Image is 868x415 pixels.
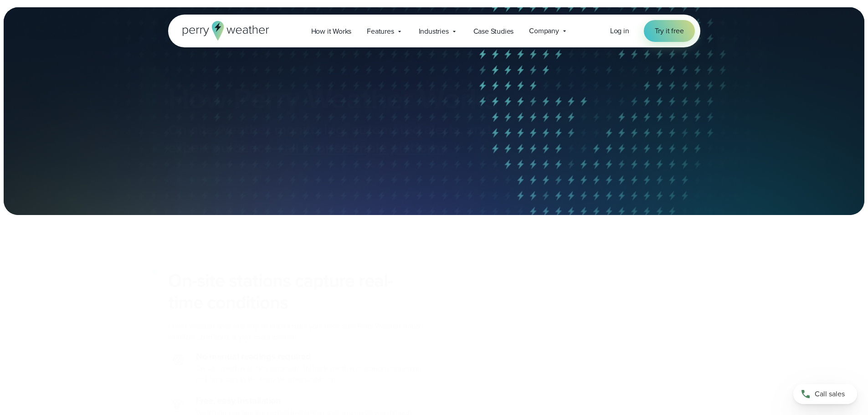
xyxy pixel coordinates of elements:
span: Features [367,26,394,37]
a: Case Studies [466,22,522,41]
span: Company [529,26,559,36]
a: Try it free [644,20,695,42]
span: Call sales [815,389,845,400]
a: Call sales [793,384,857,404]
a: How it Works [303,22,360,41]
span: Try it free [655,26,684,36]
span: Case Studies [473,26,514,37]
span: Industries [419,26,449,37]
a: Log in [610,26,629,36]
span: Log in [610,26,629,36]
span: How it Works [311,26,352,37]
